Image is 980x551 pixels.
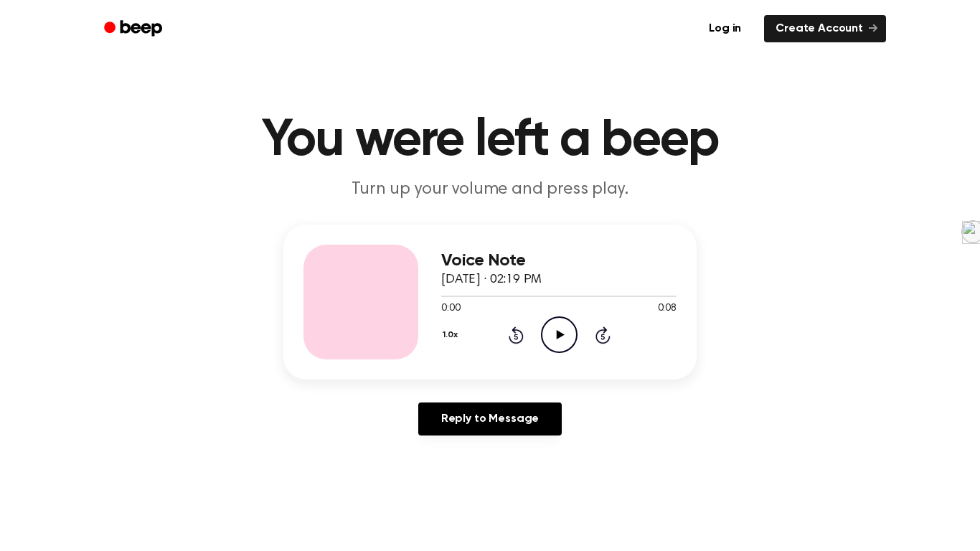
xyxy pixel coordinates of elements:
span: 0:00 [441,301,460,316]
p: Turn up your volume and press play. [215,178,765,202]
span: 0:08 [658,301,677,316]
h1: You were left a beep [123,115,857,166]
button: 1.0x [441,323,463,347]
a: Create Account [764,15,886,42]
a: Beep [94,15,175,43]
h3: Voice Note [441,251,677,270]
span: [DATE] · 02:19 PM [441,273,542,286]
a: Log in [694,12,755,45]
a: Reply to Message [418,402,562,435]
